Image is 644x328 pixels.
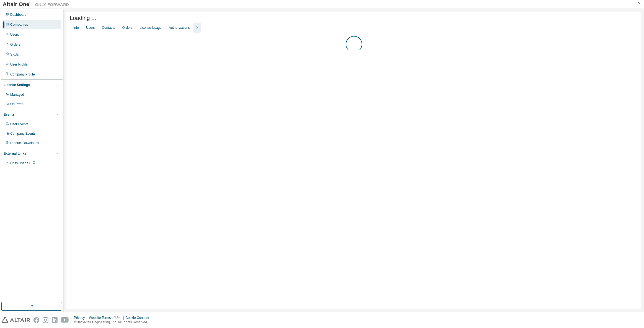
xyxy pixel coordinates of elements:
div: Orders [10,42,20,47]
div: License Settings [4,83,30,87]
div: External Links [4,151,26,156]
span: Loading ... [70,15,96,21]
div: Product Downloads [10,141,39,145]
div: Contacts [102,25,115,30]
div: Info [73,25,79,30]
img: altair_logo.svg [2,317,30,323]
div: Cookie Consent [125,316,152,320]
div: User Profile [10,62,28,67]
div: Users [86,25,95,30]
img: facebook.svg [33,317,39,323]
div: Users [10,32,19,37]
div: Website Terms of Use [89,316,125,320]
img: instagram.svg [43,317,48,323]
span: Units Usage BI [10,161,36,165]
div: SKUs [10,52,19,57]
div: Orders [122,25,133,30]
img: youtube.svg [61,317,69,323]
div: Company Profile [10,72,35,77]
div: License Usage [139,25,161,30]
p: © 2025 Altair Engineering, Inc. All Rights Reserved. [74,320,152,325]
div: On Prem [10,102,24,106]
div: Events [4,112,14,117]
div: Authorizations [169,25,190,30]
div: Dashboard [10,12,27,17]
div: User Events [10,122,28,126]
div: Privacy [74,316,89,320]
div: Companies [10,22,28,27]
div: Company Events [10,131,35,136]
div: Managed [10,92,24,97]
img: Altair One [3,2,72,7]
img: linkedin.svg [52,317,58,323]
